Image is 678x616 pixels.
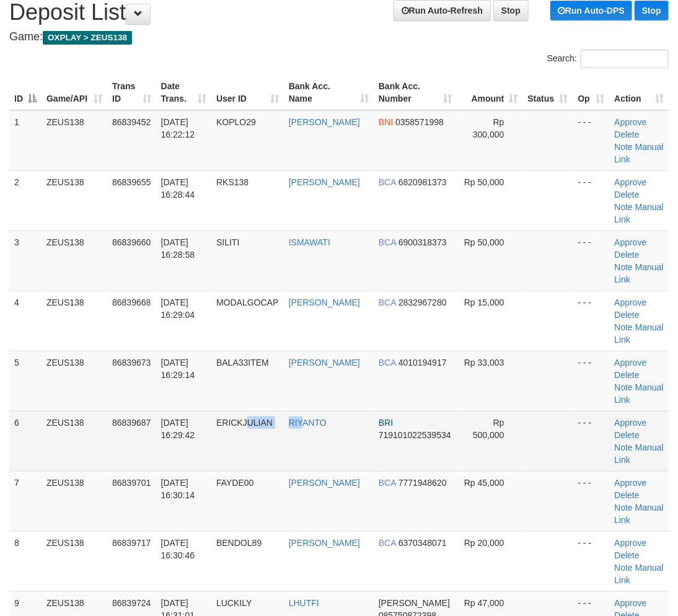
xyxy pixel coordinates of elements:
span: KOPLO29 [216,117,256,127]
span: 86839655 [112,177,151,187]
span: Rp 50,000 [464,237,504,247]
span: Copy 7771948620 to clipboard [398,478,447,488]
a: [PERSON_NAME] [289,297,360,307]
span: Copy 6900318373 to clipboard [398,237,447,247]
a: Delete [614,310,639,320]
span: BCA [379,177,396,187]
th: Amount: activate to sort column ascending [457,75,522,110]
td: - - - [573,531,610,591]
a: [PERSON_NAME] [289,358,360,367]
span: Copy 719101022539534 to clipboard [379,430,451,440]
a: ISMAWATI [289,237,330,247]
a: Approve [614,297,646,307]
a: Note [614,382,633,392]
span: LUCKILY [216,598,252,608]
th: Bank Acc. Name: activate to sort column ascending [284,75,374,110]
td: 5 [9,351,42,411]
td: 4 [9,291,42,351]
a: Approve [614,478,646,488]
span: Rp 50,000 [464,177,504,187]
th: Action: activate to sort column ascending [609,75,669,110]
span: Rp 15,000 [464,297,504,307]
span: RKS138 [216,177,249,187]
span: 86839673 [112,358,151,367]
a: Manual Link [614,563,663,585]
td: 2 [9,170,42,231]
span: Copy 4010194917 to clipboard [398,358,447,367]
th: Trans ID: activate to sort column ascending [107,75,156,110]
a: RIYANTO [289,418,327,428]
td: - - - [573,110,610,171]
span: Rp 500,000 [473,418,504,440]
span: 86839701 [112,478,151,488]
span: Rp 20,000 [464,538,504,548]
a: Note [614,202,633,212]
span: [DATE] 16:29:42 [161,418,195,440]
span: [DATE] 16:28:58 [161,237,195,260]
span: SILITI [216,237,239,247]
th: Bank Acc. Number: activate to sort column ascending [374,75,457,110]
span: BENDOL89 [216,538,262,548]
span: [DATE] 16:30:46 [161,538,195,560]
span: Copy 6820981373 to clipboard [398,177,447,187]
a: Approve [614,598,646,608]
a: Note [614,262,633,272]
td: ZEUS138 [42,291,107,351]
td: - - - [573,231,610,291]
a: Note [614,563,633,573]
a: Delete [614,490,639,500]
span: FAYDE00 [216,478,253,488]
span: Rp 33,003 [464,358,504,367]
td: 3 [9,231,42,291]
a: Delete [614,550,639,560]
a: Manual Link [614,142,663,164]
td: - - - [573,471,610,531]
a: LHUTFI [289,598,319,608]
td: ZEUS138 [42,471,107,531]
td: ZEUS138 [42,351,107,411]
th: Date Trans.: activate to sort column ascending [156,75,211,110]
td: ZEUS138 [42,531,107,591]
a: Manual Link [614,322,663,345]
th: Status: activate to sort column ascending [523,75,573,110]
span: BCA [379,237,396,247]
span: Copy 0358571998 to clipboard [395,117,444,127]
span: BALA33ITEM [216,358,269,367]
span: [DATE] 16:28:44 [161,177,195,200]
span: Rp 45,000 [464,478,504,488]
td: 1 [9,110,42,171]
td: ZEUS138 [42,110,107,171]
a: Manual Link [614,503,663,525]
td: ZEUS138 [42,411,107,471]
span: BCA [379,358,396,367]
span: 86839660 [112,237,151,247]
a: Manual Link [614,202,663,224]
th: Op: activate to sort column ascending [573,75,610,110]
span: [DATE] 16:29:04 [161,297,195,320]
span: Copy 6370348071 to clipboard [398,538,447,548]
input: Search: [581,50,669,68]
a: Approve [614,237,646,247]
a: Manual Link [614,262,663,284]
label: Search: [547,50,669,68]
a: [PERSON_NAME] [289,478,360,488]
th: User ID: activate to sort column ascending [211,75,284,110]
span: BCA [379,478,396,488]
span: [DATE] 16:30:14 [161,478,195,500]
h4: Game: [9,31,669,43]
a: Note [614,503,633,513]
a: [PERSON_NAME] [289,117,360,127]
span: BRI [379,418,393,428]
th: Game/API: activate to sort column ascending [42,75,107,110]
span: 86839452 [112,117,151,127]
a: Note [614,442,633,452]
span: Copy 2832967280 to clipboard [398,297,447,307]
a: Approve [614,538,646,548]
td: - - - [573,411,610,471]
span: [PERSON_NAME] [379,598,450,608]
td: - - - [573,291,610,351]
a: Note [614,142,633,152]
span: Rp 47,000 [464,598,504,608]
td: 7 [9,471,42,531]
td: 8 [9,531,42,591]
